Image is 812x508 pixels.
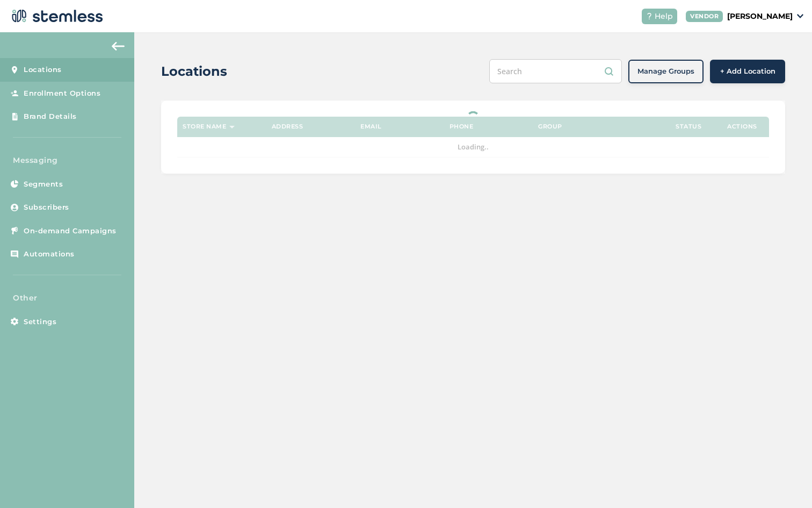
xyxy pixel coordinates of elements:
[720,66,775,77] span: + Add Location
[24,88,100,99] span: Enrollment Options
[655,11,673,22] span: Help
[24,179,63,190] span: Segments
[9,5,103,27] img: logo-dark-0685b13c.svg
[24,111,77,122] span: Brand Details
[24,226,117,237] span: On-demand Campaigns
[628,60,704,83] button: Manage Groups
[24,202,69,213] span: Subscribers
[24,65,62,75] span: Locations
[797,14,803,18] img: icon_down-arrow-small-66adaf34.svg
[727,11,793,22] p: [PERSON_NAME]
[161,62,227,81] h2: Locations
[112,42,125,51] img: icon-arrow-back-accent-c549486e.svg
[710,60,785,83] button: + Add Location
[24,317,56,327] span: Settings
[24,249,75,260] span: Automations
[686,11,723,22] div: VENDOR
[489,59,622,83] input: Search
[646,13,653,19] img: icon-help-white-03924b79.svg
[637,66,694,77] span: Manage Groups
